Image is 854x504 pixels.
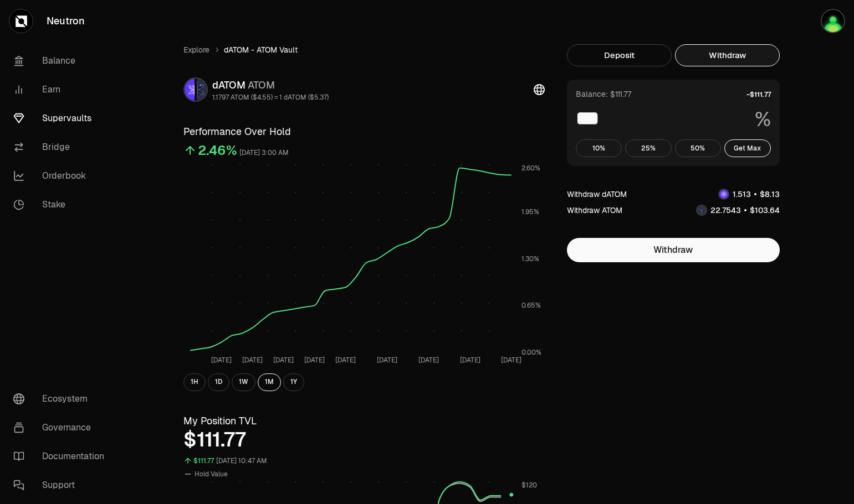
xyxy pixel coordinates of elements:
[248,79,275,91] span: ATOM
[697,206,706,215] img: ATOM Logo
[4,413,120,442] a: Governance
[675,139,722,157] button: 50%
[376,356,397,365] tspan: [DATE]
[232,373,255,391] button: 1W
[195,470,228,479] span: Hold Value
[4,75,120,104] a: Earn
[283,373,304,391] button: 1Y
[304,356,325,365] tspan: [DATE]
[567,238,780,262] button: Withdraw
[4,46,120,75] a: Balance
[224,44,298,55] span: dATOM - ATOM Vault
[521,254,539,263] tspan: 1.30%
[193,455,214,467] div: $111.77
[183,124,545,139] h3: Performance Over Hold
[212,77,329,93] div: dATOM
[521,481,536,490] tspan: $120
[675,44,780,66] button: Withdraw
[4,385,120,413] a: Ecosystem
[185,79,195,101] img: dATOM Logo
[4,104,120,133] a: Supervaults
[418,356,438,365] tspan: [DATE]
[822,10,844,32] img: 0xEvilPixie (DROP,Neutron)
[755,108,771,131] span: %
[567,189,627,200] div: Withdraw dATOM
[501,356,521,365] tspan: [DATE]
[239,147,289,159] div: [DATE] 3:00 AM
[724,139,771,157] button: Get Max
[567,44,672,66] button: Deposit
[258,373,281,391] button: 1M
[183,373,206,391] button: 1H
[521,348,541,357] tspan: 0.00%
[335,356,356,365] tspan: [DATE]
[576,89,631,100] div: Balance: $111.77
[198,142,237,159] div: 2.46%
[4,133,120,162] a: Bridge
[183,429,545,451] div: $111.77
[242,356,262,365] tspan: [DATE]
[197,79,207,101] img: ATOM Logo
[216,455,267,467] div: [DATE] 10:47 AM
[4,162,120,190] a: Orderbook
[719,190,728,199] img: dATOM Logo
[567,205,622,216] div: Withdraw ATOM
[459,356,480,365] tspan: [DATE]
[273,356,293,365] tspan: [DATE]
[211,356,231,365] tspan: [DATE]
[212,93,329,102] div: 1.1797 ATOM ($4.55) = 1 dATOM ($5.37)
[4,471,120,500] a: Support
[521,301,540,310] tspan: 0.65%
[625,139,672,157] button: 25%
[183,44,545,55] nav: breadcrumb
[576,139,622,157] button: 10%
[521,207,539,216] tspan: 1.95%
[183,413,545,429] h3: My Position TVL
[183,44,209,55] a: Explore
[521,164,540,173] tspan: 2.60%
[208,373,229,391] button: 1D
[4,190,120,219] a: Stake
[4,442,120,471] a: Documentation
